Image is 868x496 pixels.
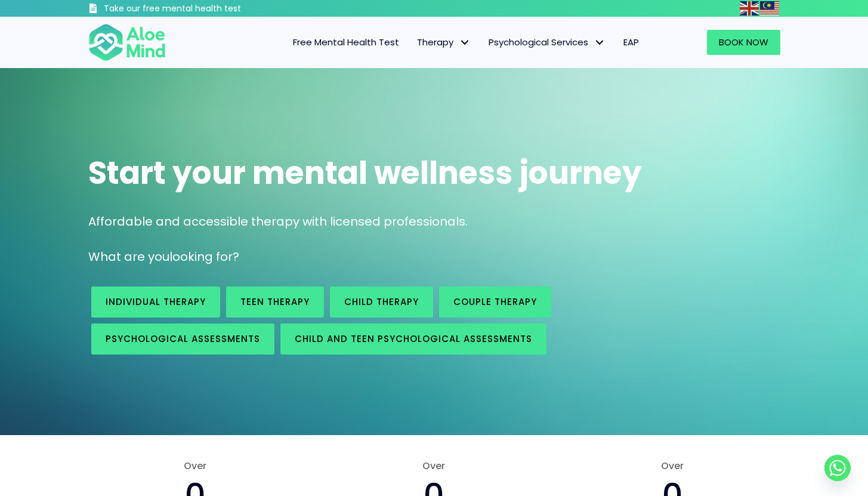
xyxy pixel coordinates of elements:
[707,30,780,55] a: Book Now
[456,34,474,51] span: Therapy: submenu
[293,36,399,48] span: Free Mental Health Test
[614,30,648,55] a: EAP
[106,332,260,345] span: Psychological assessments
[480,30,614,55] a: Psychological ServicesPsychological Services: submenu
[760,1,780,15] a: Malay
[106,295,206,308] span: Individual therapy
[88,213,780,230] p: Affordable and accessible therapy with licensed professionals.
[408,30,480,55] a: TherapyTherapy: submenu
[88,23,166,62] img: Aloe mind Logo
[169,248,239,265] span: looking for?
[740,1,759,16] img: en
[330,286,433,318] a: Child Therapy
[565,459,780,473] span: Over
[623,36,639,48] span: EAP
[824,455,851,481] a: Whatsapp
[181,30,648,55] nav: Menu
[453,295,537,308] span: Couple therapy
[591,34,608,51] span: Psychological Services: submenu
[88,459,303,473] span: Over
[88,248,169,265] span: What are you
[740,1,760,15] a: English
[344,295,419,308] span: Child Therapy
[91,286,220,318] a: Individual therapy
[88,3,305,17] a: Take our free mental health test
[295,332,532,345] span: Child and Teen Psychological assessments
[280,324,546,355] a: Child and Teen Psychological assessments
[326,459,541,473] span: Over
[226,286,324,318] a: Teen Therapy
[88,151,642,195] span: Start your mental wellness journey
[91,324,274,355] a: Psychological assessments
[240,295,310,308] span: Teen Therapy
[760,1,779,16] img: ms
[284,30,408,55] a: Free Mental Health Test
[489,36,606,48] span: Psychological Services
[104,3,305,15] h3: Take our free mental health test
[719,36,768,48] span: Book Now
[417,36,471,48] span: Therapy
[439,286,551,318] a: Couple therapy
